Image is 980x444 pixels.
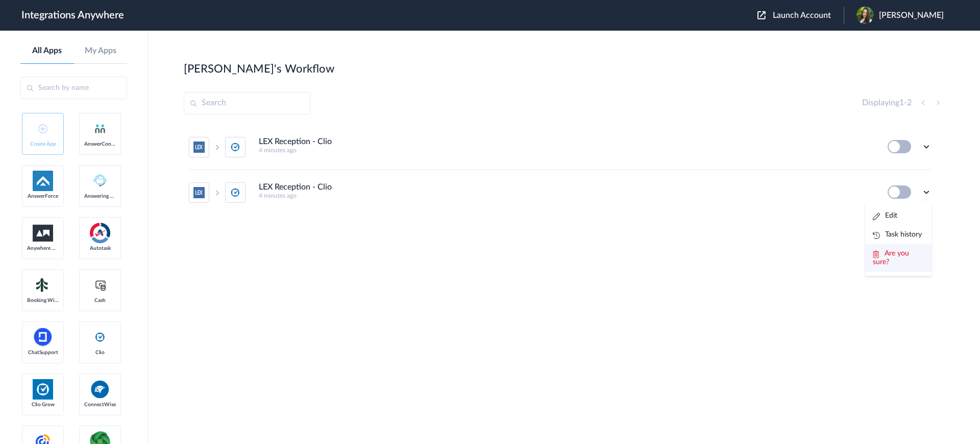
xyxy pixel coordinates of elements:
span: AnswerConnect [84,141,116,147]
img: connectwise.png [90,379,110,399]
span: ConnectWise [84,402,116,408]
span: Launch Account [773,11,831,19]
a: All Apps [20,46,74,56]
h4: LEX Reception - Clio [259,182,332,192]
a: Task history [873,231,922,238]
span: Answering Service [84,193,116,199]
img: Setmore_Logo.svg [33,276,53,294]
h2: [PERSON_NAME]'s Workflow [184,62,334,76]
h5: 4 minutes ago [259,147,874,154]
span: AnswerForce [27,193,59,199]
span: Anywhere Works [27,245,59,251]
img: answerconnect-logo.svg [94,123,106,135]
img: clio-logo.svg [94,331,106,343]
img: Answering_service.png [90,171,110,191]
img: autotask.png [90,223,110,243]
span: 2 [907,99,912,107]
span: Clio [84,349,116,356]
img: cash-logo.svg [94,279,107,291]
h4: LEX Reception - Clio [259,137,332,147]
img: af-app-logo.svg [33,171,53,191]
a: Edit [873,212,897,219]
img: img-9240.jpg [856,7,874,24]
h4: Displaying - [862,98,912,108]
span: ChatSupport [27,349,59,356]
img: Clio.jpg [33,379,53,400]
img: add-icon.svg [38,124,47,133]
span: Clio Grow [27,402,59,408]
a: My Apps [74,46,128,56]
button: Launch Account [757,11,844,20]
span: Cash [84,297,116,303]
h5: 4 minutes ago [259,192,874,199]
span: [PERSON_NAME] [879,11,944,20]
img: chatsupport-icon.svg [33,327,53,347]
span: Autotask [84,245,116,251]
span: 1 [899,99,904,107]
input: Search by name [20,77,127,99]
img: aww.png [33,225,53,242]
input: Search [184,92,310,114]
span: Are you sure? [873,250,909,266]
h1: Integrations Anywhere [21,9,124,21]
span: Booking Widget [27,297,59,303]
span: Create App [27,141,59,147]
img: launch-acct-icon.svg [757,11,766,19]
